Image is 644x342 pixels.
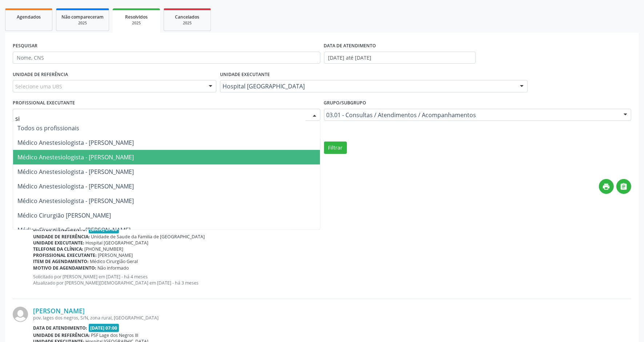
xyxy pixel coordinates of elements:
div: pov. lages dos negros, S/N, zona rural, [GEOGRAPHIC_DATA] [33,315,631,321]
b: Telefone da clínica: [33,246,83,252]
span: Unidade de Saude da Familia de [GEOGRAPHIC_DATA] [91,234,205,240]
a: [PERSON_NAME] [33,307,85,315]
label: DATA DE ATENDIMENTO [324,40,376,52]
span: [PHONE_NUMBER] [85,246,124,252]
label: UNIDADE DE REFERÊNCIA [13,69,68,80]
span: Resolvidos [125,14,148,20]
span: Hospital [GEOGRAPHIC_DATA] [86,240,149,246]
label: PROFISSIONAL EXECUTANTE [13,98,75,109]
b: Profissional executante: [33,252,97,258]
span: Não informado [98,265,129,271]
span: Agendados [17,14,41,20]
span: Médico Anestesiologista - [PERSON_NAME] [17,168,134,176]
div: 2025 [61,20,104,26]
span: Não compareceram [61,14,104,20]
img: img [13,307,28,322]
span: Médico Cirurgião [PERSON_NAME] [17,211,111,219]
span: Hospital [GEOGRAPHIC_DATA] [223,83,513,90]
span: Médico Cirurgião Geral - [PERSON_NAME] [17,226,131,234]
span: Todos os profissionais [17,124,79,132]
span: Cancelados [175,14,200,20]
div: POV. [GEOGRAPHIC_DATA], SN, zona rural, [GEOGRAPHIC_DATA] [33,216,631,222]
button: print [599,179,614,194]
span: Médico Anestesiologista - [PERSON_NAME] [17,139,134,147]
label: Grupo/Subgrupo [324,98,367,109]
span: Médico Anestesiologista - [PERSON_NAME] [17,197,134,205]
span: Médico Cirurgião Geral [90,258,138,265]
span: Médico Anestesiologista - [PERSON_NAME] [17,153,134,161]
b: Motivo de agendamento: [33,265,96,271]
input: Nome, CNS [13,52,320,64]
div: 2025 [118,20,155,26]
span: Selecione uma UBS [15,83,62,90]
span: 03.01 - Consultas / Atendimentos / Acompanhamentos [327,111,617,119]
b: Item de agendamento: [33,258,89,265]
p: Solicitado por [PERSON_NAME] em [DATE] - há 4 meses Atualizado por [PERSON_NAME][DEMOGRAPHIC_DATA... [33,274,631,286]
span: [DATE] 07:00 [89,324,119,332]
span: [PERSON_NAME] [98,252,133,258]
i:  [620,183,628,191]
div: 2025 [169,20,205,26]
b: Unidade de referência: [33,234,90,240]
button: Filtrar [324,142,347,154]
b: Unidade executante: [33,240,84,246]
b: Data de atendimento: [33,325,87,331]
label: PESQUISAR [13,40,37,52]
input: Selecione um intervalo [324,52,476,64]
i: print [603,183,611,191]
b: Unidade de referência: [33,332,90,338]
input: Selecione um profissional [15,111,305,126]
label: UNIDADE EXECUTANTE [220,69,270,80]
button:  [616,179,631,194]
span: PSF Lage dos Negros III [91,332,139,338]
span: Médico Anestesiologista - [PERSON_NAME] [17,182,134,190]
